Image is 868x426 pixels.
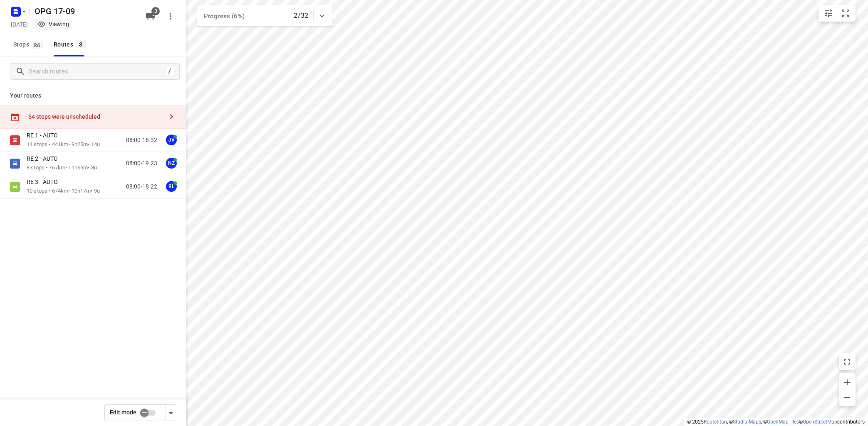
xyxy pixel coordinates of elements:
[294,11,308,21] p: 2/32
[204,12,245,20] span: Progress (6%)
[162,8,179,24] button: More
[803,419,837,425] a: OpenStreetMap
[27,187,100,195] p: 10 stops • 674km • 10h17m • 9u
[126,159,157,168] p: 08:00-19:23
[820,5,837,22] button: Map settings
[28,113,163,120] div: 54 stops were unscheduled
[166,407,176,418] div: Driver app settings
[126,136,157,144] p: 08:00-16:32
[10,91,176,100] p: Your routes
[29,65,165,78] input: Search routes
[126,182,157,191] p: 08:00-18:22
[704,419,727,425] a: Routetitan
[197,5,332,27] div: Progress (6%)2/32
[76,40,86,48] span: 3
[27,164,97,172] p: 8 stops • 767km • 11h55m • 8u
[27,155,63,162] p: RE 2 - AUTO
[733,419,761,425] a: Stadia Maps
[110,409,136,416] span: Edit mode
[837,5,854,22] button: Fit zoom
[27,141,100,149] p: 14 stops • 441km • 9h25m • 14u
[165,67,174,76] div: /
[54,39,88,50] div: Routes
[27,178,63,186] p: RE 3 - AUTO
[32,41,43,49] span: 86
[819,5,856,22] div: small contained button group
[142,8,159,24] button: 3
[151,7,160,15] span: 3
[13,39,45,50] span: Stops
[767,419,799,425] a: OpenMapTiles
[687,419,865,425] li: © 2025 , © , © © contributors
[37,20,69,28] div: You are currently in view mode. To make any changes, go to edit project.
[27,132,63,139] p: RE 1 - AUTO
